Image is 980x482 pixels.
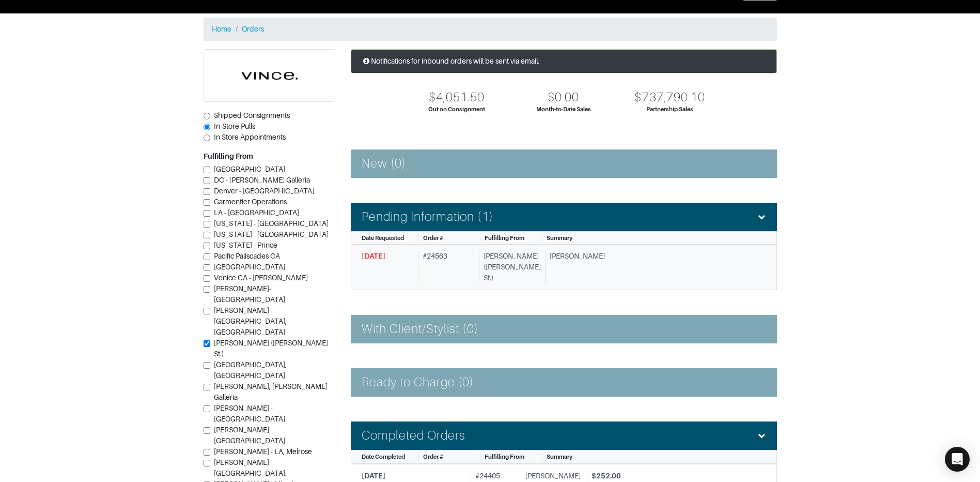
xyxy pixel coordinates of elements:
[429,90,485,105] div: $4,051.50
[214,382,328,401] span: [PERSON_NAME], [PERSON_NAME] Galleria
[214,447,312,456] span: [PERSON_NAME] - LA, Melrose
[204,134,210,141] input: In Store Appointments
[214,306,287,336] span: [PERSON_NAME] - [GEOGRAPHIC_DATA], [GEOGRAPHIC_DATA]
[204,427,210,434] input: [PERSON_NAME][GEOGRAPHIC_DATA]
[214,241,277,249] span: [US_STATE] - Prince
[547,454,572,460] span: Summary
[204,308,210,314] input: [PERSON_NAME] - [GEOGRAPHIC_DATA], [GEOGRAPHIC_DATA]
[204,232,210,238] input: [US_STATE] - [GEOGRAPHIC_DATA]
[204,275,210,282] input: Venice CA - [PERSON_NAME]
[214,133,286,141] span: In Store Appointments
[214,165,285,173] span: [GEOGRAPHIC_DATA]
[214,263,285,271] span: [GEOGRAPHIC_DATA]
[362,454,405,460] span: Date Completed
[204,210,210,217] input: LA - [GEOGRAPHIC_DATA]
[362,156,406,171] h4: New (0)
[204,243,210,249] input: [US_STATE] - Prince
[204,460,210,466] input: [PERSON_NAME][GEOGRAPHIC_DATA].
[362,322,478,337] h4: With Client/Stylist (0)
[214,208,299,217] span: LA - [GEOGRAPHIC_DATA]
[362,235,404,241] span: Date Requested
[592,471,758,481] div: $252.00
[351,49,777,73] div: Notifications for inbound orders will be sent via email.
[214,176,310,184] span: DC - [PERSON_NAME] Galleria
[479,251,541,283] div: [PERSON_NAME] ([PERSON_NAME] St.)
[204,177,210,184] input: DC - [PERSON_NAME] Galleria
[214,274,308,282] span: Venice CA - [PERSON_NAME]
[214,360,287,380] span: [GEOGRAPHIC_DATA], [GEOGRAPHIC_DATA]
[547,235,572,241] span: Summary
[204,362,210,369] input: [GEOGRAPHIC_DATA], [GEOGRAPHIC_DATA]
[214,284,285,304] span: [PERSON_NAME]-[GEOGRAPHIC_DATA]
[428,105,485,114] div: Out on Consignment
[204,264,210,271] input: [GEOGRAPHIC_DATA]
[485,235,524,241] span: Fulfilling From
[204,151,253,162] label: Fulfilling From
[212,25,231,33] a: Home
[204,253,210,260] input: Pacific Paliscades CA
[418,251,475,283] div: # 24563
[634,90,705,105] div: $737,790.10
[362,209,493,224] h4: Pending Information (1)
[204,199,210,206] input: Garmentier Operations
[545,251,758,283] div: [PERSON_NAME]
[362,428,466,443] h4: Completed Orders
[204,286,210,293] input: [PERSON_NAME]-[GEOGRAPHIC_DATA]
[423,454,443,460] span: Order #
[485,454,524,460] span: Fulfilling From
[204,221,210,228] input: [US_STATE] - [GEOGRAPHIC_DATA]
[204,124,210,130] input: In-Store Pulls
[204,340,210,347] input: [PERSON_NAME] ([PERSON_NAME] St.)
[214,404,285,423] span: [PERSON_NAME] - [GEOGRAPHIC_DATA]
[945,447,970,472] div: Open Intercom Messenger
[214,458,287,477] span: [PERSON_NAME][GEOGRAPHIC_DATA].
[214,219,329,228] span: [US_STATE] - [GEOGRAPHIC_DATA]
[362,375,474,390] h4: Ready to Charge (0)
[204,167,210,173] input: [GEOGRAPHIC_DATA]
[214,230,329,238] span: [US_STATE] - [GEOGRAPHIC_DATA]
[214,252,280,260] span: Pacific Paliscades CA
[204,384,210,390] input: [PERSON_NAME], [PERSON_NAME] Galleria
[214,122,255,130] span: In-Store Pulls
[214,187,314,195] span: Denver - [GEOGRAPHIC_DATA]
[423,235,443,241] span: Order #
[214,426,285,445] span: [PERSON_NAME][GEOGRAPHIC_DATA]
[214,111,290,119] span: Shipped Consignments
[646,105,693,114] div: Partnership Sales
[242,25,264,33] a: Orders
[548,90,579,105] div: $0.00
[204,405,210,412] input: [PERSON_NAME] - [GEOGRAPHIC_DATA]
[214,339,328,358] span: [PERSON_NAME] ([PERSON_NAME] St.)
[204,113,210,119] input: Shipped Consignments
[536,105,591,114] div: Month-to-Date Sales
[362,472,385,480] span: [DATE]
[362,252,385,260] span: [DATE]
[204,188,210,195] input: Denver - [GEOGRAPHIC_DATA]
[204,449,210,456] input: [PERSON_NAME] - LA, Melrose
[204,18,777,41] nav: breadcrumb
[204,50,335,101] img: cyAkLTq7csKWtL9WARqkkVaF.png
[214,198,287,206] span: Garmentier Operations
